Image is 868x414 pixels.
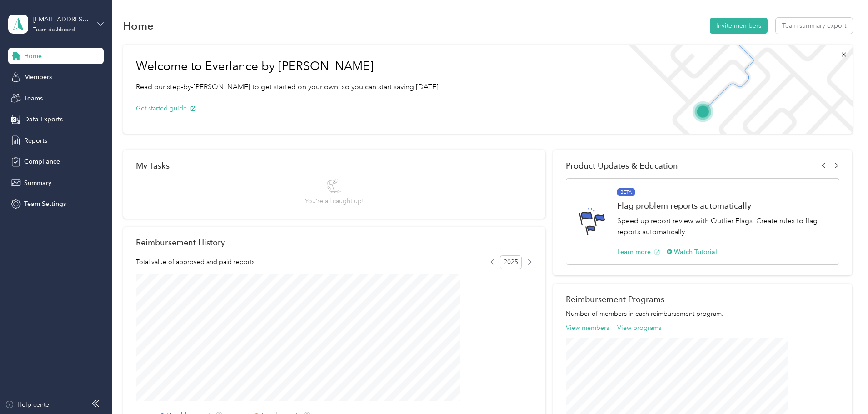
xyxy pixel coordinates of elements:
[667,247,717,257] button: Watch Tutorial
[136,104,196,113] button: Get started guide
[136,257,254,267] span: Total value of approved and paid reports
[136,81,440,93] p: Read our step-by-[PERSON_NAME] to get started on your own, so you can start saving [DATE].
[619,45,852,134] img: Welcome to everlance
[500,255,522,269] span: 2025
[617,201,829,210] h1: Flag problem reports automatically
[33,27,75,33] div: Team dashboard
[305,196,364,206] span: You’re all caught up!
[617,188,635,196] span: BETA
[123,21,154,30] h1: Home
[566,294,839,304] h2: Reimbursement Programs
[24,51,42,61] span: Home
[24,178,51,188] span: Summary
[617,323,661,333] button: View programs
[817,363,868,414] iframe: Everlance-gr Chat Button Frame
[136,161,533,170] div: My Tasks
[24,157,60,166] span: Compliance
[566,309,839,319] p: Number of members in each reimbursement program.
[5,400,51,409] button: Help center
[136,238,225,247] h2: Reimbursement History
[24,136,47,145] span: Reports
[566,323,609,333] button: View members
[566,161,678,170] span: Product Updates & Education
[776,18,853,34] button: Team summary export
[136,59,440,74] h1: Welcome to Everlance by [PERSON_NAME]
[710,18,768,34] button: Invite members
[24,94,43,103] span: Teams
[33,15,90,24] div: [EMAIL_ADDRESS][PERSON_NAME][DOMAIN_NAME]
[24,72,52,82] span: Members
[617,215,829,238] p: Speed up report review with Outlier Flags. Create rules to flag reports automatically.
[24,115,63,124] span: Data Exports
[24,199,66,209] span: Team Settings
[617,247,660,257] button: Learn more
